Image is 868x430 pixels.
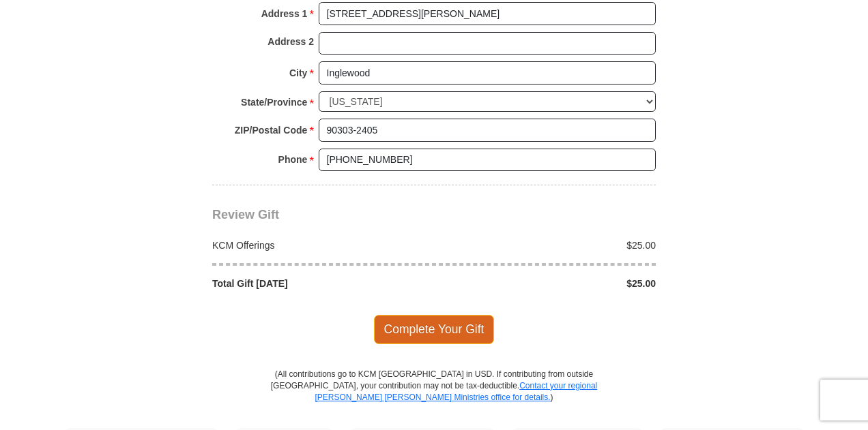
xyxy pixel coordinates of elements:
[434,239,663,252] div: $25.00
[278,150,308,169] strong: Phone
[261,4,308,23] strong: Address 1
[289,63,307,82] strong: City
[235,121,308,140] strong: ZIP/Postal Code
[374,315,495,343] span: Complete Your Gift
[434,277,663,290] div: $25.00
[315,381,597,402] a: Contact your regional [PERSON_NAME] [PERSON_NAME] Ministries office for details.
[205,277,435,290] div: Total Gift [DATE]
[212,208,279,221] span: Review Gift
[241,93,307,112] strong: State/Province
[270,369,598,428] p: (All contributions go to KCM [GEOGRAPHIC_DATA] in USD. If contributing from outside [GEOGRAPHIC_D...
[267,32,314,51] strong: Address 2
[205,239,435,252] div: KCM Offerings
